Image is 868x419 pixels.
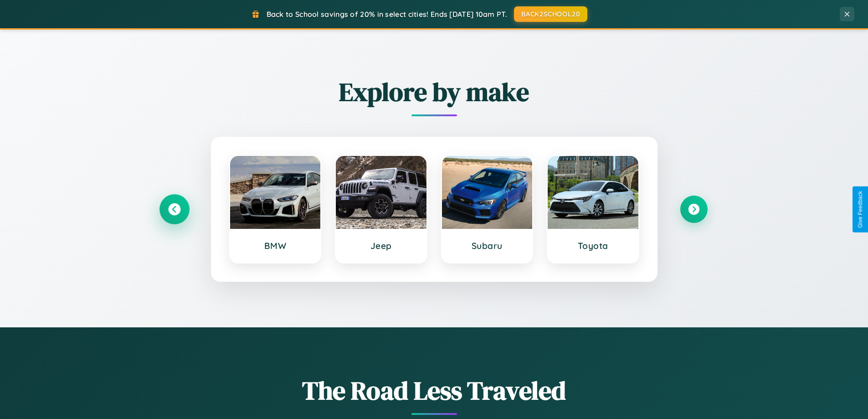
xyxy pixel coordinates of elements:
[345,240,417,251] h3: Jeep
[267,10,507,19] span: Back to School savings of 20% in select cities! Ends [DATE] 10am PT.
[557,240,629,251] h3: Toyota
[451,240,524,251] h3: Subaru
[857,191,863,228] div: Give Feedback
[161,373,708,408] h1: The Road Less Traveled
[239,240,312,251] h3: BMW
[161,74,708,109] h2: Explore by make
[514,6,587,22] button: BACK2SCHOOL20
